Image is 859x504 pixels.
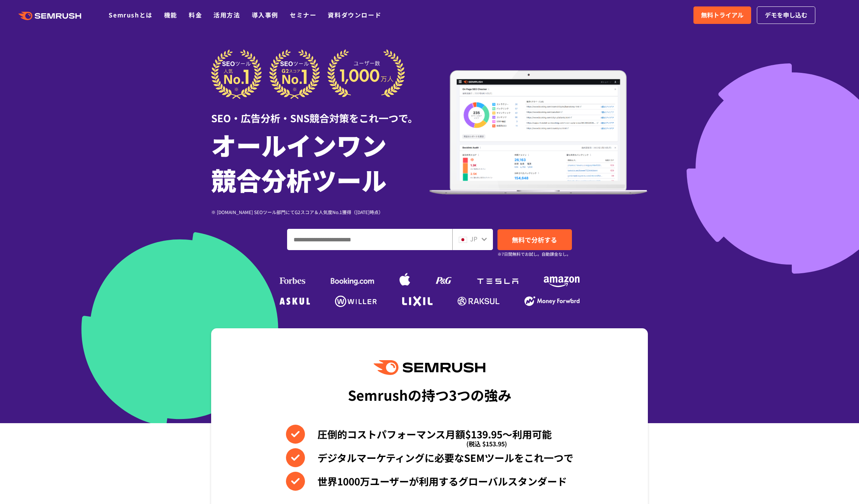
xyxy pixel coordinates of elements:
a: 無料で分析する [497,229,572,250]
a: 機能 [164,10,177,19]
span: 無料で分析する [512,235,557,244]
a: 資料ダウンロード [328,10,381,19]
div: ※ [DOMAIN_NAME] SEOツール部門にてG2スコア＆人気度No.1獲得（[DATE]時点） [211,208,429,216]
a: 料金 [189,10,202,19]
a: 活用方法 [213,10,240,19]
div: Semrushの持つ3つの強み [348,381,512,409]
a: セミナー [290,10,316,19]
li: 圧倒的コストパフォーマンス月額$139.95〜利用可能 [286,425,573,444]
li: デジタルマーケティングに必要なSEMツールをこれ一つで [286,448,573,467]
h1: オールインワン 競合分析ツール [211,127,429,197]
div: SEO・広告分析・SNS競合対策をこれ一つで。 [211,99,429,125]
a: Semrushとは [109,10,152,19]
span: 無料トライアル [701,10,744,20]
a: デモを申し込む [757,6,815,24]
a: 無料トライアル [693,6,751,24]
input: ドメイン、キーワードまたはURLを入力してください [287,229,452,250]
span: JP [470,234,477,243]
img: Semrush [374,360,485,375]
span: デモを申し込む [765,10,807,20]
a: 導入事例 [252,10,278,19]
li: 世界1000万ユーザーが利用するグローバルスタンダード [286,472,573,491]
small: ※7日間無料でお試し。自動課金なし。 [497,250,571,258]
span: (税込 $153.95) [466,434,507,453]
